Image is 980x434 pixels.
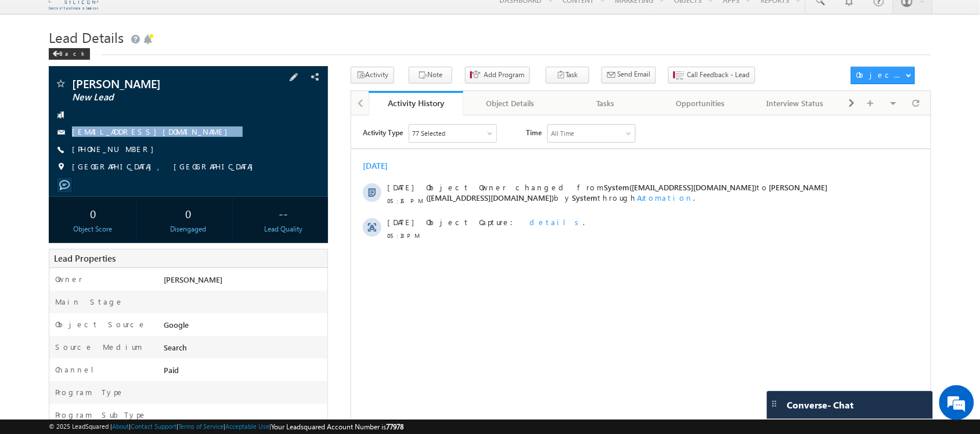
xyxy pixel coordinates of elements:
div: 0 [147,202,229,224]
a: Contact Support [131,422,176,430]
span: Lead Properties [54,252,116,264]
label: Main Stage [55,296,124,307]
a: Activity History [369,91,464,115]
span: [PERSON_NAME]([EMAIL_ADDRESS][DOMAIN_NAME]) [75,67,477,87]
div: Disengaged [147,224,229,234]
span: New Lead [72,92,246,103]
span: [PHONE_NUMBER] [72,144,160,155]
img: d_60004797649_company_0_60004797649 [20,61,49,76]
label: Object Source [55,319,146,330]
em: Start Chat [158,342,211,357]
div: Activity History [377,97,455,108]
span: [PERSON_NAME] [164,274,222,284]
div: Lead Quality [243,224,325,234]
div: . [75,102,501,112]
span: Send Email [618,69,651,79]
div: [DATE] [12,45,49,56]
div: Minimize live chat window [190,6,218,34]
button: Task [546,67,589,84]
button: Object Actions [851,67,915,84]
span: © 2025 LeadSquared | | | | | [49,421,403,432]
div: 0 [52,202,134,224]
a: Interview Status [748,91,844,115]
span: System [221,77,246,87]
label: Program Type [55,387,124,397]
label: Channel [55,364,103,375]
label: Owner [55,274,82,284]
span: Your Leadsquared Account Number is [271,422,403,431]
div: Back [49,48,90,60]
span: 77978 [386,422,403,431]
span: Activity Type [12,9,52,26]
a: [EMAIL_ADDRESS][DOMAIN_NAME] [72,126,233,136]
a: Terms of Service [178,422,224,430]
div: Sales Activity,Program,Email Bounced,Email Link Clicked,Email Marked Spam & 72 more.. [58,9,145,27]
span: Time [175,9,190,26]
span: Object Owner changed from to by through . [75,67,477,87]
a: Back [49,48,96,57]
span: 05:15 PM [36,80,71,91]
a: Tasks [559,91,654,115]
div: Chat with us now [60,61,195,76]
img: carter-drag [770,399,779,408]
button: Activity [351,67,394,84]
span: System([EMAIL_ADDRESS][DOMAIN_NAME]) [253,67,406,77]
div: Google [161,319,327,335]
span: [DATE] [36,67,62,77]
button: Note [409,67,452,84]
span: Add Program [484,70,525,80]
a: Acceptable Use [225,422,269,430]
span: [DATE] [36,102,62,112]
a: About [112,422,129,430]
span: details [178,102,232,111]
div: Tasks [568,96,643,110]
span: Call Feedback - Lead [687,70,750,80]
span: [PERSON_NAME] [72,78,246,89]
div: Paid [161,364,327,381]
div: Search [161,342,327,358]
div: All Time [200,13,223,23]
textarea: Type your message and hit 'Enter' [15,107,212,332]
div: Object Actions [856,70,906,80]
span: Converse - Chat [787,400,854,410]
a: Opportunities [653,91,748,115]
button: Add Program [465,67,530,84]
span: 05:13 PM [36,115,71,125]
button: Call Feedback - Lead [668,67,755,84]
label: Program SubType [55,410,147,420]
span: Object Capture: [75,102,169,111]
span: [GEOGRAPHIC_DATA], [GEOGRAPHIC_DATA] [72,161,259,173]
a: Object Details [463,91,559,115]
div: 77 Selected [61,13,94,23]
div: Opportunities [662,96,738,110]
button: Send Email [601,67,656,84]
label: Source Medium [55,342,142,352]
div: Interview Status [758,96,833,110]
div: -- [243,202,325,224]
span: Automation [286,77,343,87]
span: Lead Details [49,28,124,46]
div: Object Score [52,224,134,234]
div: Object Details [473,96,548,110]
